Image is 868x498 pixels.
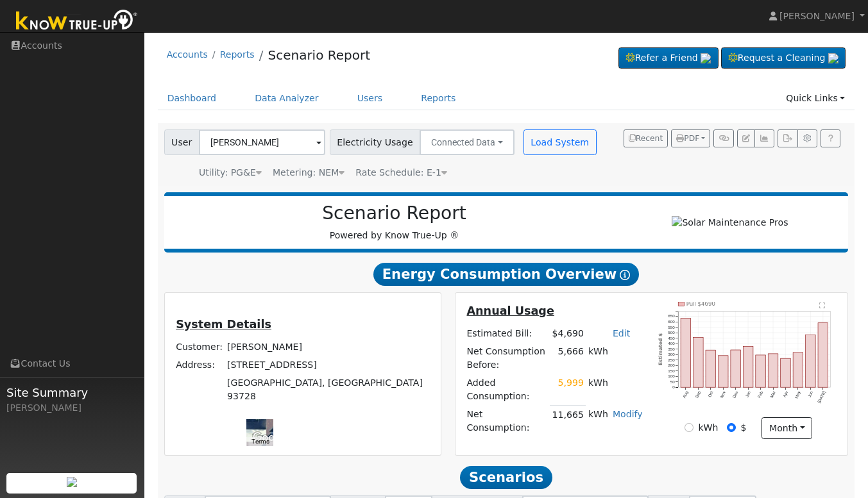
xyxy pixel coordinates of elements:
button: Recent [624,129,668,147]
text: Apr [782,390,788,398]
a: Refer a Friend [618,47,719,69]
input: $ [727,423,736,432]
text: 150 [668,369,675,373]
text: 400 [668,341,675,345]
rect: onclick="" [706,350,716,387]
span: [PERSON_NAME] [779,11,855,21]
text: 100 [668,374,675,378]
text: 600 [668,319,675,324]
text: 50 [670,379,675,384]
img: retrieve [67,477,77,487]
button: Generate Report Link [713,129,733,147]
img: retrieve [701,53,711,63]
rect: onclick="" [818,323,828,388]
button: Multi-Series Graph [754,129,774,147]
a: Data Analyzer [245,87,328,110]
div: [PERSON_NAME] [6,401,137,415]
td: kWh [586,406,610,437]
td: Net Consumption: [464,406,550,437]
button: PDF [671,129,710,147]
span: User [164,129,200,155]
text: Feb [757,390,764,399]
div: Utility: PG&E [199,166,262,179]
a: Quick Links [776,87,855,110]
text: 500 [668,330,675,335]
a: Request a Cleaning [721,47,846,69]
a: Edit [613,328,630,338]
a: Scenario Report [268,47,370,63]
rect: onclick="" [793,353,803,387]
text: May [794,390,802,399]
a: Accounts [167,49,208,60]
text: Jan [745,390,752,399]
td: $4,690 [550,324,586,342]
text: 200 [668,363,675,367]
text: Jun [807,390,814,399]
td: [PERSON_NAME] [225,338,432,356]
text: Nov [719,390,726,399]
label: $ [741,421,747,435]
rect: onclick="" [769,354,779,387]
a: Open this area in Google Maps (opens a new window) [250,429,292,446]
text: Dec [732,390,739,399]
text: Estimated $ [658,333,663,365]
u: System Details [176,318,271,331]
span: Electricity Usage [330,129,420,155]
rect: onclick="" [681,318,691,387]
td: [GEOGRAPHIC_DATA], [GEOGRAPHIC_DATA] 93728 [225,374,432,406]
a: Reports [411,87,465,110]
button: Connected Data [420,129,515,155]
span: Scenarios [460,466,552,489]
rect: onclick="" [756,355,766,387]
div: Metering: NEM [273,166,345,179]
text: 450 [668,336,675,340]
img: Know True-Up [10,7,144,36]
text: 0 [672,385,675,389]
i: Show Help [620,270,630,280]
td: Estimated Bill: [464,324,550,342]
a: Reports [220,49,255,60]
text: 650 [668,314,675,319]
text: 350 [668,347,675,351]
a: Dashboard [158,87,226,110]
div: Powered by Know True-Up ® [171,203,618,242]
img: retrieve [828,53,838,63]
td: kWh [586,374,610,406]
text: [DATE] [817,390,826,404]
text: 300 [668,352,675,356]
text: 550 [668,325,675,329]
button: month [762,417,812,439]
text: 250 [668,358,675,362]
button: Load System [523,129,597,155]
rect: onclick="" [719,356,729,387]
td: Address: [174,356,225,374]
text: Aug [682,390,689,399]
u: Annual Usage [466,304,554,317]
td: [STREET_ADDRESS] [225,356,432,374]
text: Sep [694,390,701,399]
td: Net Consumption Before: [464,342,550,374]
text: Pull $4690 [686,301,715,307]
span: Site Summary [6,384,137,401]
td: 5,666 [550,342,586,374]
rect: onclick="" [806,335,816,388]
a: Users [348,87,393,110]
td: Added Consumption: [464,374,550,406]
rect: onclick="" [731,350,741,387]
a: Terms (opens in new tab) [251,438,269,445]
td: 11,665 [550,406,586,437]
a: Modify [613,409,643,419]
rect: onclick="" [694,338,704,388]
span: PDF [676,134,699,143]
td: 5,999 [550,374,586,406]
td: kWh [586,342,645,374]
button: Export Interval Data [778,129,797,147]
rect: onclick="" [781,358,791,387]
img: Google [250,429,292,446]
h2: Scenario Report [177,203,611,224]
input: Select a User [199,129,325,155]
text:  [820,302,826,308]
span: Energy Consumption Overview [373,263,639,286]
span: Alias: E1 [355,167,447,178]
rect: onclick="" [744,347,754,388]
